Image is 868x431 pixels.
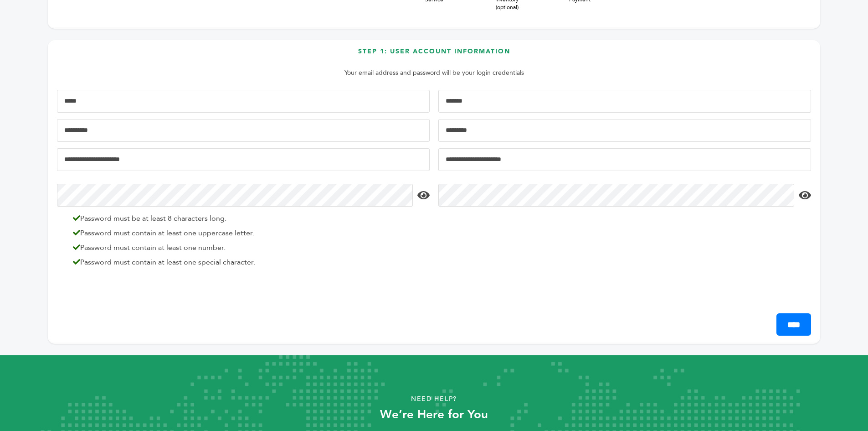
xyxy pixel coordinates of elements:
[68,257,427,268] li: Password must contain at least one special character.
[438,148,811,171] input: Confirm Email Address*
[57,148,430,171] input: Email Address*
[438,184,794,207] input: Confirm Password*
[57,47,811,63] h3: Step 1: User Account Information
[57,278,195,313] iframe: reCAPTCHA
[57,119,430,142] input: Mobile Phone Number
[57,184,413,207] input: Password*
[57,90,430,113] input: First Name*
[68,228,427,239] li: Password must contain at least one uppercase letter.
[438,119,811,142] input: Job Title*
[438,90,811,113] input: Last Name*
[380,406,488,423] strong: We’re Here for You
[68,242,427,253] li: Password must contain at least one number.
[68,213,427,224] li: Password must be at least 8 characters long.
[62,68,806,78] p: Your email address and password will be your login credentials
[43,392,825,406] p: Need Help?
